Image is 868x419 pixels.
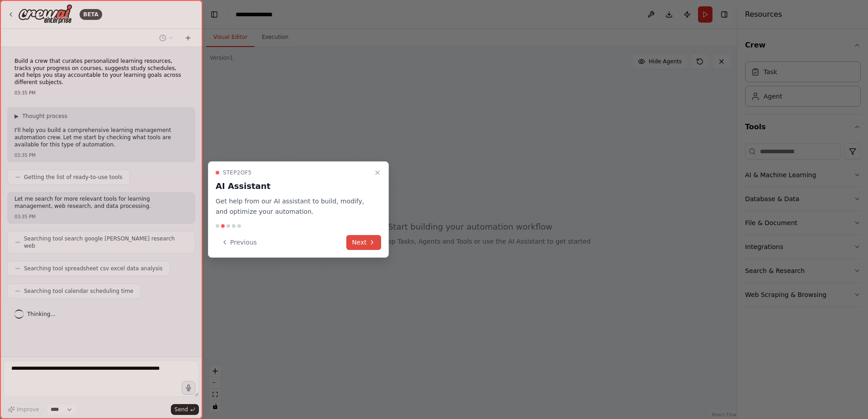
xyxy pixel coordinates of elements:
button: Next [346,235,381,250]
p: Get help from our AI assistant to build, modify, and optimize your automation. [216,196,370,217]
button: Hide left sidebar [208,8,221,21]
h3: AI Assistant [216,180,370,193]
button: Close walkthrough [372,167,383,178]
span: Step 2 of 5 [223,169,252,176]
button: Previous [216,235,262,250]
